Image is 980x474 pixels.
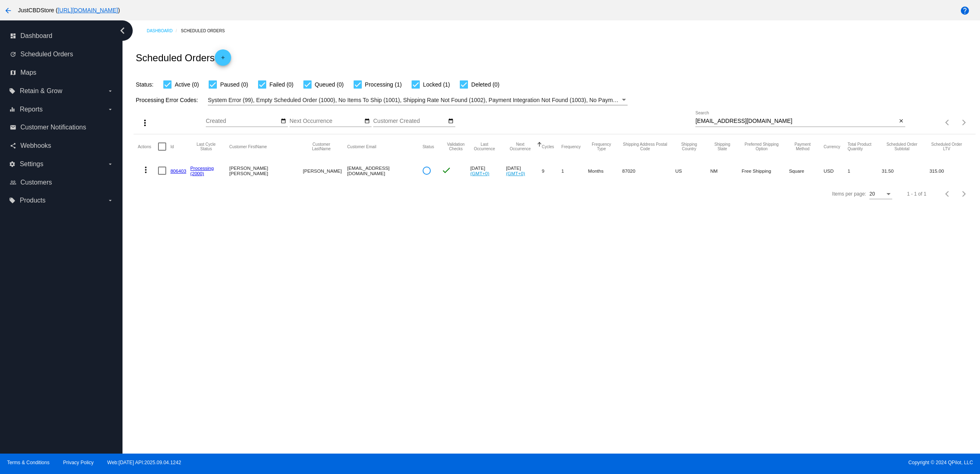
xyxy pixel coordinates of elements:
[136,81,154,88] span: Status:
[107,88,114,94] i: arrow_drop_down
[10,66,114,79] a: map Maps
[506,171,525,176] a: (GMT+0)
[506,159,542,182] mat-cell: [DATE]
[190,165,214,171] a: Processing
[675,159,710,182] mat-cell: US
[789,159,824,182] mat-cell: Square
[229,144,267,149] button: Change sorting for CustomerFirstName
[471,80,499,89] span: Deleted (0)
[10,176,114,189] a: people_outline Customers
[116,24,129,37] i: chevron_left
[10,121,114,134] a: email Customer Notifications
[190,171,204,176] a: (2000)
[9,106,16,113] i: equalizer
[423,80,450,89] span: Locked (1)
[561,159,588,182] mat-cell: 1
[470,171,490,176] a: (GMT+0)
[10,69,16,76] i: map
[497,460,973,465] span: Copyright © 2024 QPilot, LLC
[10,51,16,58] i: update
[561,144,581,149] button: Change sorting for Frequency
[10,142,16,149] i: share
[20,106,42,113] span: Reports
[20,197,45,204] span: Products
[20,160,43,168] span: Settings
[675,142,703,151] button: Change sorting for ShippingCountry
[929,142,964,151] button: Change sorting for LifetimeValue
[190,142,222,151] button: Change sorting for LastProcessingCycleId
[710,142,734,151] button: Change sorting for ShippingState
[832,191,866,197] div: Items per page:
[848,134,882,159] mat-header-cell: Total Product Quantity
[470,159,506,182] mat-cell: [DATE]
[20,124,86,131] span: Customer Notifications
[10,33,16,39] i: dashboard
[960,6,970,16] mat-icon: help
[10,29,114,42] a: dashboard Dashboard
[229,159,303,182] mat-cell: [PERSON_NAME] [PERSON_NAME]
[365,80,402,89] span: Processing (1)
[347,159,422,182] mat-cell: [EMAIL_ADDRESS][DOMAIN_NAME]
[20,142,51,149] span: Webhooks
[882,159,929,182] mat-cell: 31.50
[170,144,174,149] button: Change sorting for Id
[9,161,16,167] i: settings
[956,186,972,202] button: Next page
[373,118,447,125] input: Customer Created
[470,142,499,151] button: Change sorting for LastOccurrenceUtc
[506,142,535,151] button: Change sorting for NextOccurrenceUtc
[882,142,922,151] button: Change sorting for Subtotal
[869,191,892,197] mat-select: Items per page:
[10,179,16,186] i: people_outline
[622,159,675,182] mat-cell: 87020
[3,6,13,16] mat-icon: arrow_back
[208,95,628,105] mat-select: Filter by Processing Error Codes
[136,97,198,103] span: Processing Error Codes:
[107,106,114,113] i: arrow_drop_down
[848,159,882,182] mat-cell: 1
[897,117,905,126] button: Clear
[441,165,451,175] mat-icon: check
[441,134,470,159] mat-header-cell: Validation Checks
[347,144,376,149] button: Change sorting for CustomerEmail
[423,144,434,149] button: Change sorting for Status
[742,142,782,151] button: Change sorting for PreferredShippingOption
[58,7,118,13] a: [URL][DOMAIN_NAME]
[147,24,181,37] a: Dashboard
[20,69,36,76] span: Maps
[10,124,16,131] i: email
[542,144,554,149] button: Change sorting for Cycles
[20,51,73,58] span: Scheduled Orders
[364,118,370,125] mat-icon: date_range
[18,7,120,13] span: JustCBDStore ( )
[20,32,52,40] span: Dashboard
[940,114,956,131] button: Previous page
[107,161,114,167] i: arrow_drop_down
[710,159,742,182] mat-cell: NM
[789,142,816,151] button: Change sorting for PaymentMethod.Type
[588,159,622,182] mat-cell: Months
[542,159,561,182] mat-cell: 9
[20,87,62,95] span: Retain & Grow
[695,118,897,125] input: Search
[869,191,875,197] span: 20
[303,159,347,182] mat-cell: [PERSON_NAME]
[220,80,248,89] span: Paused (0)
[588,142,615,151] button: Change sorting for FrequencyType
[742,159,789,182] mat-cell: Free Shipping
[170,168,186,174] a: 806403
[10,139,114,152] a: share Webhooks
[315,80,344,89] span: Queued (0)
[10,48,114,61] a: update Scheduled Orders
[136,49,231,66] h2: Scheduled Orders
[622,142,668,151] button: Change sorting for ShippingPostcode
[940,186,956,202] button: Previous page
[956,114,972,131] button: Next page
[175,80,199,89] span: Active (0)
[218,55,228,65] mat-icon: add
[9,197,16,204] i: local_offer
[824,144,840,149] button: Change sorting for CurrencyIso
[140,118,150,128] mat-icon: more_vert
[7,460,49,465] a: Terms & Conditions
[898,118,904,125] mat-icon: close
